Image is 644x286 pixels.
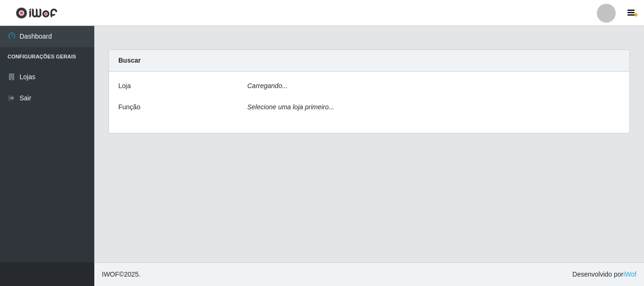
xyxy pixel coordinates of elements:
[248,82,288,90] i: Carregando...
[118,57,140,64] strong: Buscar
[102,270,140,279] span: © 2025 .
[623,270,636,278] a: iWof
[248,103,334,111] i: Selecione uma loja primeiro...
[118,81,131,91] label: Loja
[118,102,140,112] label: Função
[572,270,636,279] span: Desenvolvido por
[102,270,119,278] span: IWOF
[16,7,58,19] img: CoreUI Logo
